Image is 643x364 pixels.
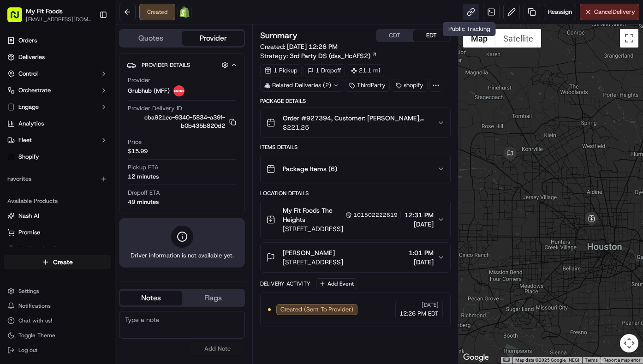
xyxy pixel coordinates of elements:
[42,97,127,105] div: We're available if you need us!
[74,203,152,219] a: 💻API Documentation
[18,136,32,144] span: Fleet
[9,134,24,152] img: Wisdom Oko
[4,172,111,186] div: Favorites
[4,299,111,312] button: Notifications
[345,79,390,92] div: ThirdParty
[347,64,384,77] div: 21.1 mi
[18,212,39,220] span: Nash AI
[105,168,124,175] span: [DATE]
[7,245,107,253] a: Product Catalog
[280,305,353,314] span: Created (Sent To Provider)
[4,242,111,257] button: Product Catalog
[127,57,237,72] button: Provider Details
[261,200,450,239] button: My Fit Foods The Heights101502222619[STREET_ADDRESS]12:31 PM[DATE]
[7,153,15,161] img: Shopify logo
[283,164,337,173] span: Package Items ( 6 )
[4,329,111,342] button: Toggle Theme
[580,4,639,20] button: CancelDelivery
[9,9,28,28] img: Nash
[120,31,182,46] button: Quotes
[260,31,298,40] h3: Summary
[131,251,234,260] span: Driver information is not available yet.
[4,100,111,114] button: Engage
[87,206,148,215] span: API Documentation
[548,8,572,16] span: Reassign
[376,30,413,42] button: CDT
[4,83,111,98] button: Orchestrate
[4,4,95,26] button: My Fit Foods[EMAIL_ADDRESS][DOMAIN_NAME]
[7,228,107,237] a: Promise
[4,194,111,209] div: Available Products
[128,163,159,172] span: Pickup ETA
[142,61,190,69] span: Provider Details
[461,352,491,364] img: Google
[620,29,638,48] button: Toggle fullscreen view
[260,51,377,60] div: Strategy:
[287,42,338,51] span: [DATE] 12:26 PM
[182,291,244,305] button: Flags
[18,245,63,253] span: Product Catalog
[120,291,182,305] button: Notes
[128,104,182,113] span: Provider Delivery ID
[26,6,63,16] span: My Fit Foods
[4,149,111,164] a: Shopify
[78,207,85,215] div: 💻
[4,314,111,327] button: Chat with us!
[53,257,73,267] span: Create
[283,257,343,267] span: [STREET_ADDRESS]
[18,143,26,151] img: 1736555255976-a54dd68f-1ca7-489b-9aae-adbdc363a1c4
[29,168,98,175] span: Wisdom [PERSON_NAME]
[4,225,111,240] button: Promise
[260,190,450,197] div: Location Details
[503,358,510,362] button: Keyboard shortcuts
[18,119,44,128] span: Analytics
[463,29,495,48] button: Show street map
[290,51,377,60] a: 3rd Party DS (dss_HcAFS2)
[392,79,428,92] div: shopify
[495,29,541,48] button: Show satellite imagery
[4,255,111,269] button: Create
[283,123,429,132] span: $221.25
[413,30,450,42] button: EDT
[261,108,450,137] button: Order #927394, Customer: [PERSON_NAME], Customer's 37 Order, [US_STATE], Day: [DATE] | Time: 4PM-...
[405,220,434,229] span: [DATE]
[9,159,24,177] img: Wisdom Oko
[405,210,434,220] span: 12:31 PM
[128,147,148,155] span: $15.99
[157,91,168,102] button: Start new chat
[260,143,450,151] div: Items Details
[283,113,429,123] span: Order #927394, Customer: [PERSON_NAME], Customer's 37 Order, [US_STATE], Day: [DATE] | Time: 4PM-7PM
[304,64,345,77] div: 1 Dropoff
[18,103,39,111] span: Engage
[18,287,39,295] span: Settings
[42,88,151,97] div: Start new chat
[260,64,302,77] div: 1 Pickup
[177,5,192,19] a: Shopify
[9,120,62,127] div: Past conversations
[422,301,439,309] span: [DATE]
[65,228,112,236] a: Powered byPylon
[128,138,142,146] span: Price
[4,344,111,357] button: Log out
[18,70,38,78] span: Control
[4,66,111,81] button: Control
[515,358,579,363] span: Map data ©2025 Google, INEGI
[4,209,111,223] button: Nash AI
[19,88,36,105] img: 8571987876998_91fb9ceb93ad5c398215_72.jpg
[29,143,98,150] span: Wisdom [PERSON_NAME]
[4,33,111,48] a: Orders
[100,168,103,175] span: •
[261,243,450,272] button: [PERSON_NAME][STREET_ADDRESS]1:01 PM[DATE]
[18,86,51,95] span: Orchestrate
[594,8,635,16] span: Cancel Delivery
[143,118,168,129] button: See all
[18,332,55,339] span: Toggle Theme
[620,334,638,352] button: Map camera controls
[283,224,400,233] span: [STREET_ADDRESS]
[290,51,370,60] span: 3rd Party DS (dss_HcAFS2)
[18,346,37,354] span: Log out
[18,206,71,215] span: Knowledge Base
[261,154,450,184] button: Package Items (6)
[26,16,92,23] button: [EMAIL_ADDRESS][DOMAIN_NAME]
